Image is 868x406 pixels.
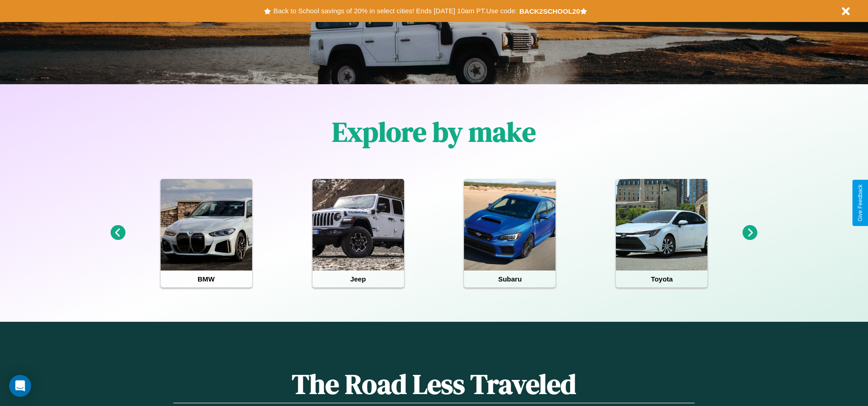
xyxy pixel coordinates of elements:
[332,113,536,151] h1: Explore by make
[519,7,580,15] b: BACK2SCHOOL20
[161,271,252,287] h4: BMW
[857,184,863,222] div: Give Feedback
[271,5,519,17] button: Back to School savings of 20% in select cities! Ends [DATE] 10am PT.Use code:
[464,271,555,287] h4: Subaru
[616,271,707,287] h4: Toyota
[173,365,694,403] h1: The Road Less Traveled
[313,271,404,287] h4: Jeep
[9,375,31,397] div: Open Intercom Messenger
